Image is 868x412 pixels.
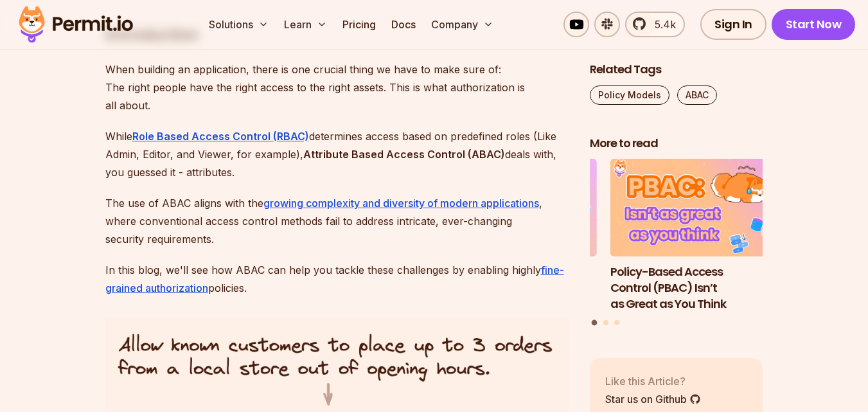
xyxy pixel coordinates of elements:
button: Go to slide 3 [614,320,619,325]
a: ABAC [677,85,717,105]
h3: Django Authorization: An Implementation Guide [423,264,597,296]
p: While determines access based on predefined roles (Like Admin, Editor, and Viewer, for example), ... [105,127,569,181]
p: In this blog, we'll see how ABAC can help you tackle these challenges by enabling highly policies. [105,261,569,297]
h3: Policy-Based Access Control (PBAC) Isn’t as Great as You Think [610,264,784,312]
button: Company [426,12,499,37]
a: growing complexity and diversity of modern applications [263,197,539,210]
a: Pricing [337,12,381,37]
button: Solutions [204,12,274,37]
h2: Related Tags [590,62,763,78]
a: fine-grained authorization [105,264,564,294]
a: Sign In [700,9,766,40]
p: When building an application, there is one crucial thing we have to make sure of: The right peopl... [105,60,569,114]
a: Policy Models [590,85,669,105]
img: Django Authorization: An Implementation Guide [423,159,597,257]
button: Go to slide 2 [603,320,608,325]
div: Posts [590,159,763,328]
h2: More to read [590,136,763,152]
a: Docs [386,12,421,37]
a: Policy-Based Access Control (PBAC) Isn’t as Great as You ThinkPolicy-Based Access Control (PBAC) ... [610,159,784,312]
li: 3 of 3 [423,159,597,312]
button: Learn [279,12,332,37]
p: The use of ABAC aligns with the , where conventional access control methods fail to address intri... [105,194,569,248]
img: Policy-Based Access Control (PBAC) Isn’t as Great as You Think [610,159,784,257]
a: Role Based Access Control (RBAC) [132,130,309,143]
button: Go to slide 1 [592,320,598,326]
strong: Attribute Based Access Control (ABAC) [303,148,505,161]
a: Start Now [772,9,856,40]
span: 5.4k [647,17,676,32]
li: 1 of 3 [610,159,784,312]
p: Like this Article? [605,373,701,389]
img: Permit logo [13,3,139,46]
a: 5.4k [625,12,685,37]
a: Star us on Github [605,391,701,407]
